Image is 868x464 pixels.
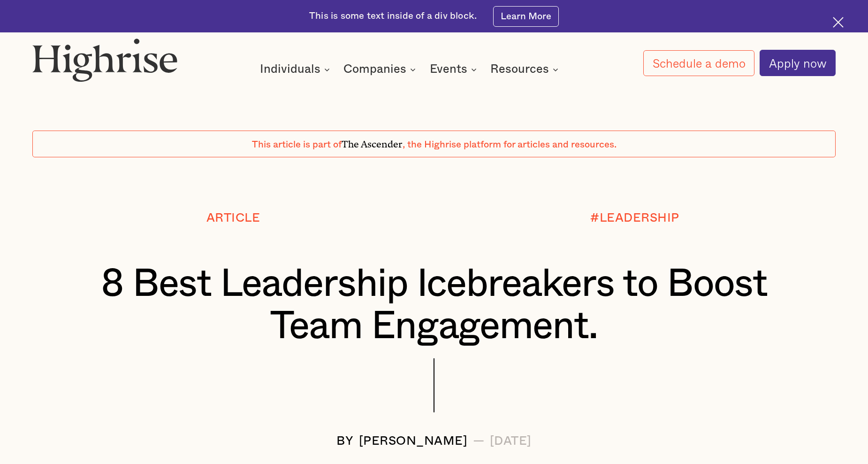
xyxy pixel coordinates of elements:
div: Resources [490,64,549,75]
img: Highrise logo [32,38,177,82]
span: This article is part of [252,140,342,149]
div: Events [430,64,480,75]
div: Individuals [260,64,320,75]
h1: 8 Best Leadership Icebreakers to Boost Team Engagement. [66,263,802,348]
a: Learn More [493,6,559,27]
div: Companies [343,64,406,75]
a: Schedule a demo [643,50,754,77]
div: BY [336,434,353,448]
div: Article [206,211,260,225]
div: #LEADERSHIP [590,211,679,225]
div: Companies [343,64,419,75]
span: , the Highrise platform for articles and resources. [403,140,617,149]
div: — [473,434,485,448]
div: [PERSON_NAME] [359,434,468,448]
div: Individuals [260,64,333,75]
span: The Ascender [342,136,403,147]
img: Cross icon [833,17,844,28]
a: Apply now [760,50,835,76]
div: Events [430,64,467,75]
div: Resources [490,64,561,75]
div: [DATE] [490,434,532,448]
div: This is some text inside of a div block. [309,10,477,23]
